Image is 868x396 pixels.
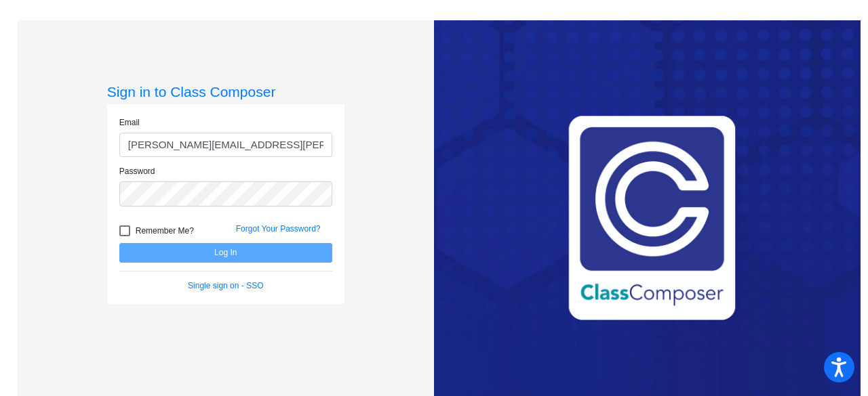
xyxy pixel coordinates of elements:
[188,281,263,290] a: Single sign on - SSO
[136,223,194,239] span: Remember Me?
[119,165,155,177] label: Password
[107,83,344,100] h3: Sign in to Class Composer
[236,224,321,234] a: Forgot Your Password?
[119,116,140,129] label: Email
[119,243,332,263] button: Log In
